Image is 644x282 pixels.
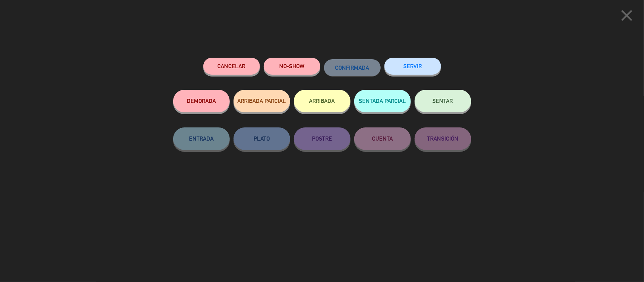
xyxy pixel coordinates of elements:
[173,127,230,150] button: ENTRADA
[335,64,369,71] span: CONFIRMADA
[173,90,230,112] button: DEMORADA
[433,98,453,104] span: SENTAR
[234,90,290,112] button: ARRIBADA PARCIAL
[415,127,471,150] button: TRANSICIÓN
[203,58,260,75] button: Cancelar
[234,127,290,150] button: PLATO
[264,58,320,75] button: NO-SHOW
[384,58,441,75] button: SERVIR
[324,59,381,76] button: CONFIRMADA
[415,90,471,112] button: SENTAR
[615,6,638,28] button: close
[354,90,411,112] button: SENTADA PARCIAL
[354,127,411,150] button: CUENTA
[294,90,350,112] button: ARRIBADA
[617,6,636,25] i: close
[294,127,350,150] button: POSTRE
[237,98,286,104] span: ARRIBADA PARCIAL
